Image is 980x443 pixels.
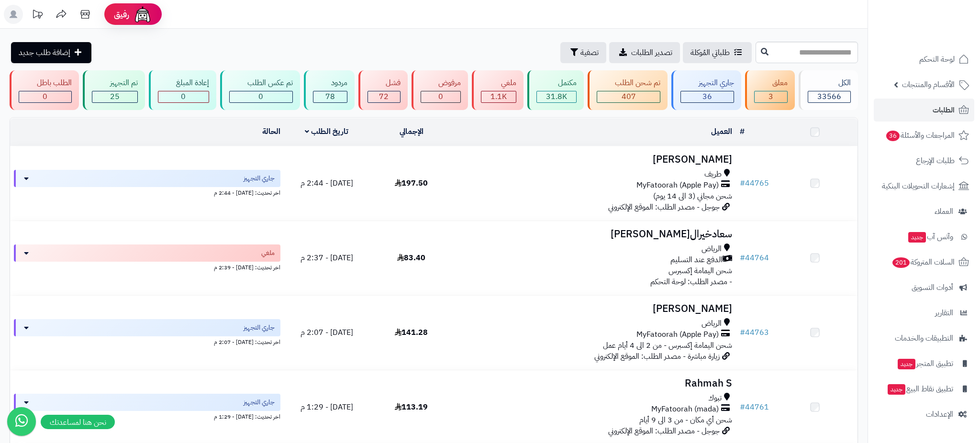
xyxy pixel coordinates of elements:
[702,91,712,102] span: 36
[740,401,769,413] a: #44761
[11,42,91,63] a: إضافة طلب جديد
[891,255,955,269] span: السلات المتروكة
[301,401,353,413] span: [DATE] - 1:29 م
[636,329,719,340] span: MyFatoorah (Apple Pay)
[81,70,147,110] a: تم التجهيز 25
[258,91,263,102] span: 0
[740,401,745,413] span: #
[43,91,47,102] span: 0
[907,230,953,244] span: وآتس آب
[313,78,347,89] div: مردود
[457,378,732,389] h3: Rahmah S
[874,99,974,122] a: الطلبات
[25,5,49,26] a: تحديثات المنصة
[470,70,525,110] a: ملغي 1.1K
[636,180,719,191] span: MyFatoorah (Apple Pay)
[368,91,400,102] div: 72
[915,27,971,47] img: logo-2.png
[356,70,410,110] a: فشل 72
[609,42,680,63] a: تصدير الطلبات
[743,70,797,110] a: معلق 3
[740,252,745,264] span: #
[919,53,955,66] span: لوحة التحكم
[926,408,953,421] span: الإعدادات
[874,149,974,172] a: طلبات الإرجاع
[874,175,974,198] a: إشعارات التحويلات البنكية
[895,332,953,345] span: التطبيقات والخدمات
[668,265,732,277] span: شحن اليمامة إكسبرس
[887,382,953,396] span: تطبيق نقاط البيع
[301,177,353,189] span: [DATE] - 2:44 م
[14,262,280,272] div: اخر تحديث: [DATE] - 2:39 م
[912,281,953,294] span: أدوات التسويق
[325,91,335,102] span: 78
[14,411,280,421] div: اخر تحديث: [DATE] - 1:29 م
[261,248,275,258] span: ملغي
[457,229,732,240] h3: سعادخيرال[PERSON_NAME]
[158,78,209,89] div: إعادة المبلغ
[874,327,974,350] a: التطبيقات والخدمات
[653,190,732,202] span: شحن مجاني (3 الى 14 يوم)
[740,252,769,264] a: #44764
[302,70,356,110] a: مردود 78
[395,401,428,413] span: 113.19
[400,126,423,137] a: الإجمالي
[651,404,719,415] span: MyFatoorah (mada)
[481,91,516,102] div: 1110
[421,91,461,102] div: 0
[244,323,275,332] span: جاري التجهيز
[874,225,974,248] a: وآتس آبجديد
[92,91,137,102] div: 25
[560,42,606,63] button: تصفية
[874,124,974,147] a: المراجعات والأسئلة36
[546,91,567,102] span: 31.8K
[754,78,788,89] div: معلق
[438,91,443,102] span: 0
[702,244,722,255] span: الرياض
[218,70,302,110] a: تم عكس الطلب 0
[244,398,275,407] span: جاري التجهيز
[19,47,70,58] span: إضافة طلب جديد
[181,91,186,102] span: 0
[740,126,745,137] a: #
[740,327,769,338] a: #44763
[670,255,723,266] span: الدفع عند التسليم
[908,232,926,243] span: جديد
[490,91,507,102] span: 1.1K
[888,384,905,395] span: جديد
[608,201,720,213] span: جوجل - مصدر الطلب: الموقع الإلكتروني
[594,351,720,362] span: زيارة مباشرة - مصدر الطلب: الموقع الإلكتروني
[147,70,218,110] a: إعادة المبلغ 0
[92,78,138,89] div: تم التجهيز
[935,205,953,218] span: العملاء
[817,91,841,102] span: 33566
[313,91,347,102] div: 78
[114,9,129,20] span: رفيق
[681,91,734,102] div: 36
[158,91,209,102] div: 0
[397,252,425,264] span: 83.40
[639,414,732,426] span: شحن أي مكان - من 3 الى 9 أيام
[886,131,900,141] span: 36
[14,187,280,197] div: اخر تحديث: [DATE] - 2:44 م
[454,221,736,295] td: - مصدر الطلب: لوحة التحكم
[608,425,720,437] span: جوجل - مصدر الطلب: الموقع الإلكتروني
[8,70,81,110] a: الطلب باطل 0
[421,78,461,89] div: مرفوض
[885,129,955,142] span: المراجعات والأسئلة
[755,91,787,102] div: 3
[874,403,974,426] a: الإعدادات
[379,91,389,102] span: 72
[410,70,470,110] a: مرفوض 0
[892,257,910,268] span: 201
[740,327,745,338] span: #
[230,91,292,102] div: 0
[683,42,752,63] a: طلباتي المُوكلة
[711,126,732,137] a: العميل
[244,174,275,183] span: جاري التجهيز
[19,91,71,102] div: 0
[882,179,955,193] span: إشعارات التحويلات البنكية
[603,340,732,351] span: شحن اليمامة إكسبرس - من 2 الى 4 أيام عمل
[935,306,953,320] span: التقارير
[874,301,974,324] a: التقارير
